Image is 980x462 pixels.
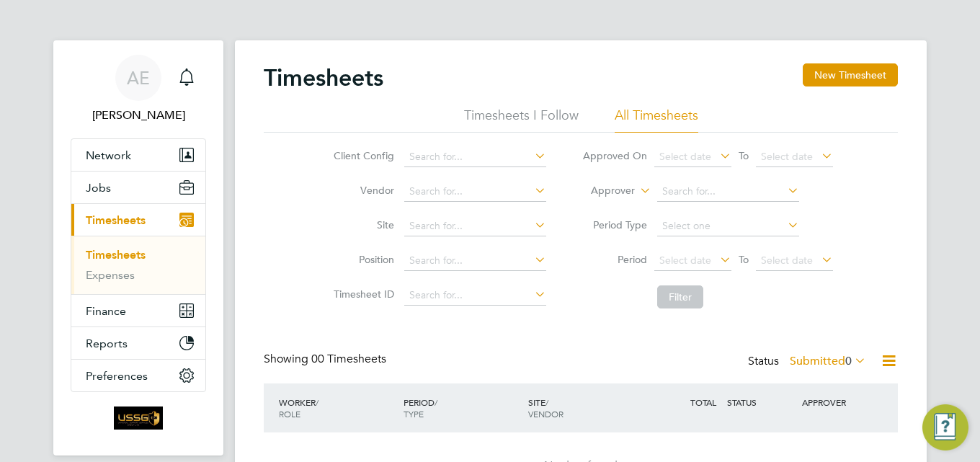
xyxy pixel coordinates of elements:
[545,396,548,408] span: /
[86,337,128,350] span: Reports
[404,216,546,236] input: Search for...
[114,407,164,430] img: ussgl-logo-retina.png
[329,288,394,301] label: Timesheet ID
[86,268,135,282] a: Expenses
[690,396,716,408] span: TOTAL
[400,389,525,427] div: PERIOD
[435,396,437,408] span: /
[264,63,383,92] h2: Timesheets
[404,147,546,167] input: Search for...
[659,150,711,163] span: Select date
[86,304,126,318] span: Finance
[71,327,205,359] button: Reports
[71,139,205,171] button: Network
[279,408,300,419] span: ROLE
[127,68,150,87] span: AE
[264,352,389,367] div: Showing
[761,254,813,267] span: Select date
[329,253,394,266] label: Position
[525,389,649,427] div: SITE
[316,396,318,408] span: /
[657,285,703,308] button: Filter
[329,218,394,231] label: Site
[582,253,647,266] label: Period
[657,182,799,202] input: Search for...
[528,408,563,419] span: VENDOR
[464,107,579,133] li: Timesheets I Follow
[734,146,753,165] span: To
[71,236,205,294] div: Timesheets
[71,407,206,430] a: Go to home page
[404,408,424,419] span: TYPE
[86,213,146,227] span: Timesheets
[570,184,635,198] label: Approver
[404,251,546,271] input: Search for...
[723,389,798,415] div: STATUS
[71,204,205,236] button: Timesheets
[275,389,400,427] div: WORKER
[329,184,394,197] label: Vendor
[71,360,205,391] button: Preferences
[734,250,753,269] span: To
[71,55,206,124] a: AE[PERSON_NAME]
[71,172,205,203] button: Jobs
[657,216,799,236] input: Select one
[922,404,968,450] button: Engage Resource Center
[329,149,394,162] label: Client Config
[86,148,131,162] span: Network
[790,354,866,368] label: Submitted
[659,254,711,267] span: Select date
[86,248,146,262] a: Timesheets
[404,285,546,306] input: Search for...
[53,40,223,456] nav: Main navigation
[748,352,869,372] div: Status
[71,107,206,124] span: Ahsan Elahi
[803,63,898,86] button: New Timesheet
[761,150,813,163] span: Select date
[845,354,852,368] span: 0
[582,149,647,162] label: Approved On
[86,181,111,195] span: Jobs
[71,295,205,326] button: Finance
[615,107,698,133] li: All Timesheets
[86,369,148,383] span: Preferences
[404,182,546,202] input: Search for...
[582,218,647,231] label: Period Type
[311,352,386,366] span: 00 Timesheets
[798,389,873,415] div: APPROVER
